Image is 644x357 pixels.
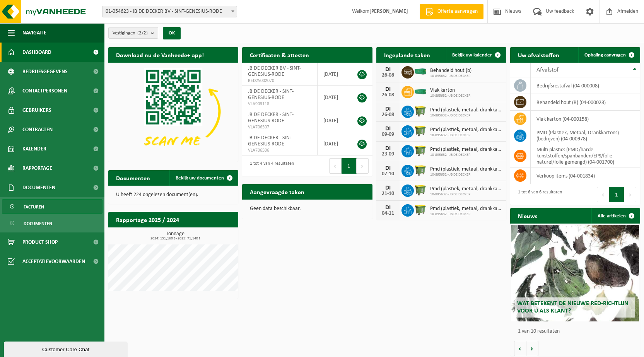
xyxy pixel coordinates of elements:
[430,212,502,217] span: 10-895632 - JB DE DECKER
[176,176,224,181] span: Bekijk uw documenten
[250,206,364,212] p: Geen data beschikbaar.
[414,183,427,196] img: WB-1100-HPE-GN-50
[22,23,46,43] span: Navigatie
[318,132,350,155] td: [DATE]
[2,216,102,231] a: Documenten
[163,27,181,39] button: OK
[430,94,470,98] span: 10-895632 - JB DE DECKER
[531,111,640,127] td: vlak karton (04-000158)
[510,208,545,223] h2: Nieuws
[108,47,212,62] h2: Download nu de Vanheede+ app!
[169,170,237,186] a: Bekijk uw documenten
[24,200,44,214] span: Facturen
[22,101,51,120] span: Gebruikers
[531,167,640,184] td: verkoop items (04-001834)
[22,159,52,178] span: Rapportage
[414,68,427,75] img: HK-XC-40-GN-00
[248,78,311,84] span: RED25002070
[518,329,636,334] p: 1 van 10 resultaten
[116,192,231,198] p: U heeft 224 ongelezen document(en).
[430,166,502,173] span: Pmd (plastiek, metaal, drankkartons) (bedrijven)
[357,158,369,174] button: Next
[597,187,609,202] button: Previous
[318,63,350,86] td: [DATE]
[329,158,342,174] button: Previous
[536,67,559,73] span: Afvalstof
[369,9,408,14] strong: [PERSON_NAME]
[242,184,312,199] h2: Aangevraagde taken
[414,88,427,95] img: HK-XC-30-GN-00
[181,227,237,243] a: Bekijk rapportage
[430,127,502,133] span: Pmd (plastiek, metaal, drankkartons) (bedrijven)
[2,199,102,214] a: Facturen
[22,81,67,101] span: Contactpersonen
[22,139,46,159] span: Kalender
[420,4,483,19] a: Offerte aanvragen
[380,191,396,196] div: 21-10
[517,301,629,314] span: Wat betekent de nieuwe RED-richtlijn voor u als klant?
[514,341,526,356] button: Vorige
[446,47,506,63] a: Bekijk uw kalender
[584,53,626,58] span: Ophaling aanvragen
[414,124,427,137] img: WB-1100-HPE-GN-50
[430,68,471,74] span: Behandeld hout (b)
[380,126,396,132] div: DI
[248,112,294,124] span: JB DE DECKER - SINT-GENESIUS-RODE
[430,186,502,192] span: Pmd (plastiek, metaal, drankkartons) (bedrijven)
[591,208,639,224] a: Alle artikelen
[22,252,85,271] span: Acceptatievoorwaarden
[112,237,238,241] span: 2024: 151,160 t - 2025: 71,140 t
[376,47,438,62] h2: Ingeplande taken
[22,178,55,197] span: Documenten
[246,157,294,174] div: 1 tot 4 van 4 resultaten
[108,63,238,160] img: Download de VHEPlus App
[137,31,148,36] count: (2/2)
[248,147,311,154] span: VLA706506
[22,232,58,252] span: Product Shop
[318,109,350,132] td: [DATE]
[526,341,538,356] button: Volgende
[511,225,639,321] a: Wat betekent de nieuwe RED-richtlijn voor u als klant?
[430,133,502,138] span: 10-895632 - JB DE DECKER
[108,170,158,185] h2: Documenten
[380,106,396,112] div: DI
[380,73,396,78] div: 26-08
[430,147,502,153] span: Pmd (plastiek, metaal, drankkartons) (bedrijven)
[430,192,502,197] span: 10-895632 - JB DE DECKER
[248,65,301,77] span: JB DE DECKER BV - SINT-GENESIUS-RODE
[430,113,502,118] span: 10-895632 - JB DE DECKER
[112,231,238,241] h3: Tonnage
[248,101,311,107] span: VLA903118
[514,186,562,203] div: 1 tot 6 van 6 resultaten
[436,8,480,15] span: Offerte aanvragen
[380,205,396,211] div: DI
[531,77,640,94] td: bedrijfsrestafval (04-000008)
[108,212,187,227] h2: Rapportage 2025 / 2024
[342,158,357,174] button: 1
[531,94,640,111] td: behandeld hout (B) (04-000028)
[531,127,640,144] td: PMD (Plastiek, Metaal, Drankkartons) (bedrijven) (04-000978)
[242,47,317,62] h2: Certificaten & attesten
[380,152,396,157] div: 23-09
[452,53,492,58] span: Bekijk uw kalender
[24,216,52,231] span: Documenten
[318,86,350,109] td: [DATE]
[380,171,396,177] div: 07-10
[248,124,311,130] span: VLA706507
[248,89,294,101] span: JB DE DECKER - SINT-GENESIUS-RODE
[108,27,158,39] button: Vestigingen(2/2)
[380,86,396,92] div: DI
[578,47,639,63] a: Ophaling aanvragen
[113,27,148,39] span: Vestigingen
[624,187,636,202] button: Next
[609,187,624,202] button: 1
[4,340,129,357] iframe: chat widget
[22,43,51,62] span: Dashboard
[380,165,396,171] div: DI
[380,112,396,118] div: 26-08
[430,173,502,177] span: 10-895632 - JB DE DECKER
[414,164,427,177] img: WB-1100-HPE-GN-50
[430,206,502,212] span: Pmd (plastiek, metaal, drankkartons) (bedrijven)
[380,67,396,73] div: DI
